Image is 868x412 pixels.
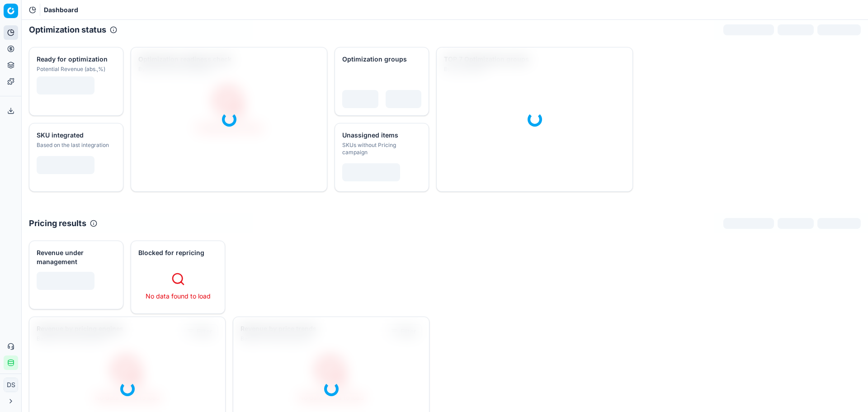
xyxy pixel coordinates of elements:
div: Potential Revenue (abs.,%) [37,66,114,73]
h2: Pricing results [29,217,86,230]
div: Optimization groups [342,55,420,64]
div: SKU integrated [37,131,114,140]
div: No data found to load [144,292,212,301]
span: Dashboard [44,5,78,14]
div: Unassigned items [342,131,420,140]
div: Revenue under management [37,248,114,266]
button: DS [4,378,18,392]
span: DS [4,378,18,392]
nav: breadcrumb [44,5,78,14]
div: Blocked for repricing [138,248,216,257]
div: Ready for optimization [37,55,114,64]
div: Based on the last integration [37,142,114,149]
div: SKUs without Pricing campaign [342,142,420,156]
h2: Optimization status [29,24,106,36]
